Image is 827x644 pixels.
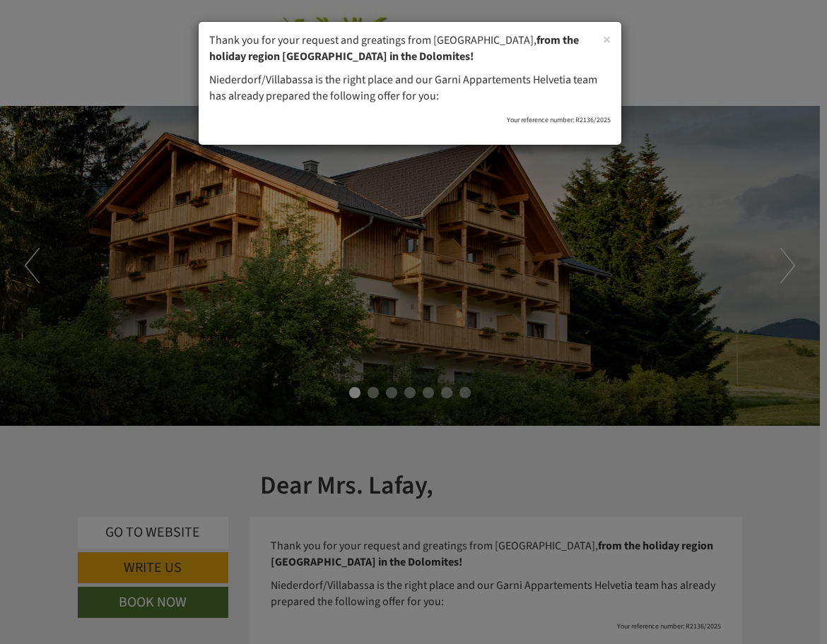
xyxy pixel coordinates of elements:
button: Close [603,32,611,47]
span: Your reference number: R2136/2025 [507,115,611,125]
p: Niederdorf/Villabassa is the right place and our Garni Appartements Helvetia team has already pre... [209,72,611,105]
p: Thank you for your request and greatings from [GEOGRAPHIC_DATA], [209,32,611,65]
strong: from the holiday region [GEOGRAPHIC_DATA] in the Dolomites! [209,32,579,64]
span: × [603,29,611,50]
